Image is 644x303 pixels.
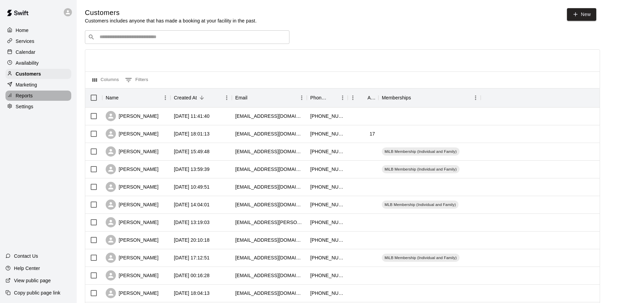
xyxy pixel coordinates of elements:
button: Sort [248,93,257,102]
span: MiLB Membership (Individual and Family) [382,149,460,154]
div: 2025-08-12 00:16:28 [174,272,210,279]
div: MiLB Membership (Individual and Family) [382,254,460,262]
div: theodorekim@outlook.com [235,201,303,208]
p: Contact Us [14,253,38,259]
div: Name [106,88,119,107]
span: MLB Membership (Individual and Family) [382,202,459,207]
button: Sort [358,93,368,102]
p: Services [16,38,34,45]
p: Settings [16,103,33,110]
div: +19077999182 [310,290,344,297]
a: New [567,8,596,21]
button: Menu [348,93,358,103]
div: +18083419009 [310,272,344,279]
div: calebaronson@yahoo.com [235,113,303,119]
p: Home [16,27,29,34]
div: 2025-08-15 18:01:13 [174,130,210,137]
div: [PERSON_NAME] [106,200,159,210]
div: 2025-08-13 13:19:03 [174,219,210,226]
button: Menu [222,93,232,103]
div: 2025-08-13 14:04:01 [174,201,210,208]
div: +19073858371 [310,166,344,173]
div: [PERSON_NAME] [106,111,159,121]
a: Marketing [5,80,71,90]
h5: Customers [85,8,257,17]
div: dgsdp@hotmail.com [235,148,303,155]
button: Sort [328,93,338,102]
div: MLB Membership (Individual and Family) [382,201,459,209]
div: +19077175986 [310,148,344,155]
div: 2025-08-12 20:10:18 [174,237,210,243]
div: 2025-08-14 10:49:51 [174,184,210,190]
div: [PERSON_NAME] [106,270,159,281]
div: 2025-08-15 13:59:39 [174,166,210,173]
div: +19073608324 [310,219,344,226]
div: Age [348,88,378,107]
a: Reports [5,91,71,101]
div: +13602026637 [310,201,344,208]
div: Email [232,88,307,107]
div: kbsalle@gmail.com [235,272,303,279]
p: Customers includes anyone that has made a booking at your facility in the past. [85,17,257,24]
div: Created At [170,88,232,107]
div: +19079780422 [310,113,344,119]
div: [PERSON_NAME] [106,288,159,298]
a: Customers [5,69,71,79]
div: Search customers by name or email [85,30,289,44]
p: Calendar [16,49,35,55]
div: 2025-08-09 18:04:13 [174,290,210,297]
p: Reports [16,92,33,99]
a: Home [5,25,71,35]
div: Age [368,88,375,107]
button: Menu [338,93,348,103]
button: Sort [411,93,421,102]
div: [PERSON_NAME] [106,235,159,245]
button: Menu [297,93,307,103]
div: [PERSON_NAME] [106,146,159,157]
div: mandydarling@yahoo.com [235,166,303,173]
div: michaelm.boudreau@gmail.com [235,219,303,226]
div: MiLB Membership (Individual and Family) [382,165,460,173]
div: MiLB Membership (Individual and Family) [382,147,460,156]
div: jaraddf@gmail.com [235,290,303,297]
button: Select columns [91,75,121,85]
div: akforty@gmail.com [235,254,303,261]
span: MiLB Membership (Individual and Family) [382,166,460,172]
a: Availability [5,58,71,68]
div: +19072506633 [310,184,344,190]
span: MiLB Membership (Individual and Family) [382,255,460,260]
a: Settings [5,101,71,112]
div: Created At [174,88,197,107]
div: [PERSON_NAME] [106,164,159,174]
p: View public page [14,277,51,284]
div: 17 [370,130,375,137]
div: +15058035083 [310,237,344,243]
a: Calendar [5,47,71,57]
p: Availability [16,60,39,66]
button: Menu [160,93,170,103]
button: Sort [197,93,207,102]
div: Phone Number [310,88,328,107]
p: Customers [16,70,41,77]
div: 2025-08-16 11:41:40 [174,113,210,119]
button: Show filters [123,75,150,85]
button: Menu [470,93,481,103]
p: Help Center [14,265,40,272]
div: [PERSON_NAME] [106,217,159,227]
div: Email [235,88,248,107]
div: 2025-08-15 15:49:48 [174,148,210,155]
div: akjaydo@icloud.com [235,130,303,137]
div: mjpatt75@gmail.com [235,184,303,190]
div: [PERSON_NAME] [106,129,159,139]
div: +19079538034 [310,130,344,137]
a: Services [5,36,71,46]
p: Marketing [16,81,37,88]
div: Name [102,88,170,107]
